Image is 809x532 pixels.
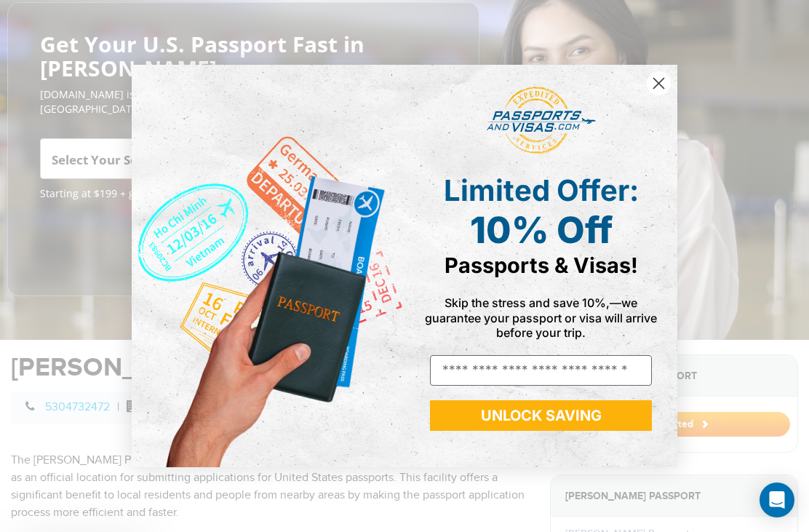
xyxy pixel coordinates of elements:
img: de9cda0d-0715-46ca-9a25-073762a91ba7.png [132,65,404,467]
span: Passports & Visas! [445,253,638,278]
button: Close dialog [646,71,671,96]
span: 10% Off [470,208,613,252]
button: UNLOCK SAVING [430,400,652,431]
span: Skip the stress and save 10%,—we guarantee your passport or visa will arrive before your trip. [425,295,657,339]
img: passports and visas [487,87,596,155]
div: Open Intercom Messenger [760,483,794,517]
span: Limited Offer: [444,172,639,208]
